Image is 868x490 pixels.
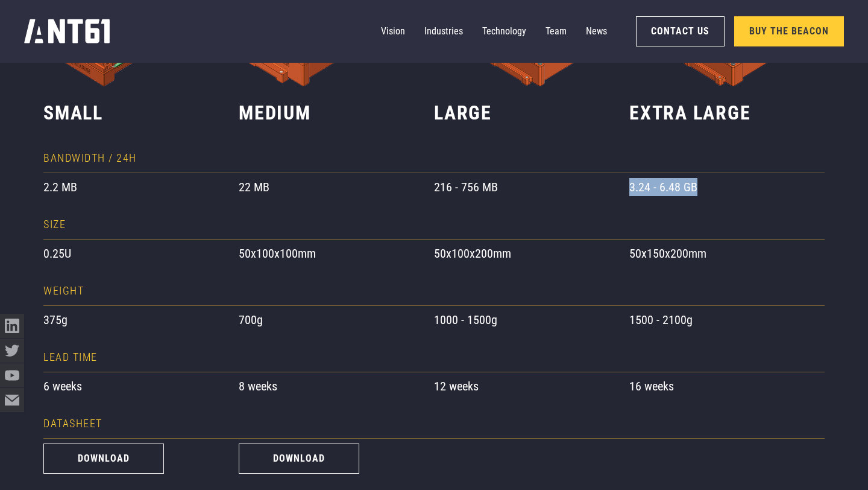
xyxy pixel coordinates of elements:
[239,101,434,125] h3: medium
[43,151,137,165] h4: Bandwidth / 24H
[24,15,110,48] a: home
[629,178,825,196] div: 3.24 - 6.48 GB
[43,178,239,196] div: 2.2 MB
[43,444,164,474] a: download
[546,19,567,43] a: Team
[239,178,434,196] div: 22 MB
[424,19,463,43] a: Industries
[43,244,239,262] div: 0.25U
[734,16,844,46] a: Buy the Beacon
[434,311,629,329] div: 1000 - 1500g
[43,417,102,431] h4: Datasheet
[43,351,98,364] h4: lead time
[43,377,239,395] div: 6 weeks
[43,218,66,232] h4: Size
[636,16,725,46] a: Contact Us
[239,311,434,329] div: 700g
[43,311,239,329] div: 375g
[239,377,434,395] div: 8 weeks
[629,377,825,395] div: 16 weeks
[43,101,239,125] h3: Small
[239,444,359,474] a: download
[482,19,526,43] a: Technology
[434,244,629,262] div: 50x100x200mm
[586,19,607,43] a: News
[434,377,629,395] div: 12 weeks
[629,101,825,125] h3: extra large
[43,284,84,298] h4: weight
[434,101,629,125] h3: large
[239,244,434,262] div: 50x100x100mm
[629,311,825,329] div: 1500 - 2100g
[434,178,629,196] div: 216 - 756 MB
[629,244,825,262] div: 50x150x200mm
[381,19,405,43] a: Vision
